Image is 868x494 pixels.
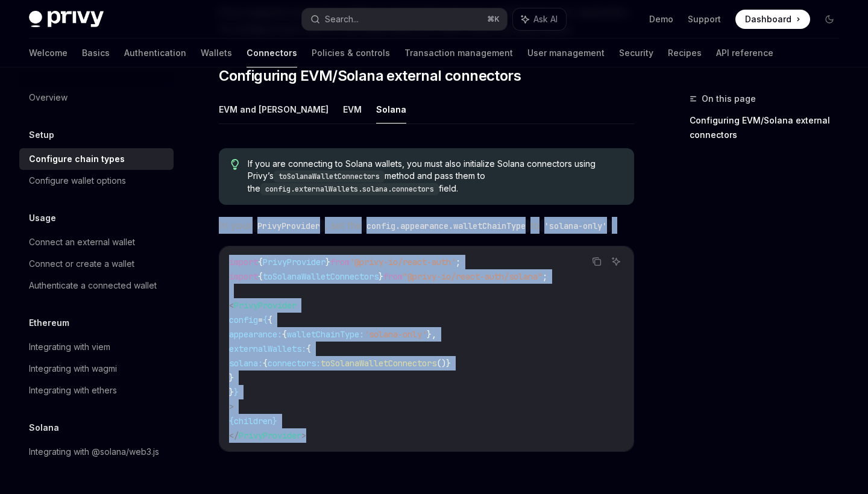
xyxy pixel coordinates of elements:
span: import [229,257,258,267]
code: PrivyProvider [253,219,325,233]
a: Security [619,39,653,67]
button: Ask AI [608,254,624,269]
div: Overview [29,90,68,105]
a: Integrating with @solana/web3.js [19,441,174,463]
img: dark logo [29,11,104,28]
div: Integrating with @solana/web3.js [29,445,159,459]
button: Toggle dark mode [820,10,839,29]
a: Overview [19,87,174,108]
code: toSolanaWalletConnectors [274,170,385,183]
span: If you are connecting to Solana wallets, you must also initialize Solana connectors using Privy’s... [248,158,622,195]
a: Configure chain types [19,148,174,170]
a: Connectors [247,39,297,67]
span: In your , set the to . [219,217,634,234]
svg: Tip [231,159,239,170]
span: Configuring EVM/Solana external connectors [219,66,521,86]
span: }, [427,329,436,340]
button: Search...⌘K [302,8,506,30]
div: Configure wallet options [29,174,126,188]
span: import [229,271,258,282]
a: Authentication [124,39,186,67]
a: Integrating with ethers [19,380,174,401]
a: Wallets [201,39,232,67]
span: ; [456,257,461,267]
div: Integrating with wagmi [29,361,117,376]
span: { [306,343,311,354]
a: Integrating with viem [19,336,174,358]
a: Welcome [29,39,68,67]
span: PrivyProvider [263,257,325,267]
span: '@privy-io/react-auth' [350,257,456,267]
h5: Setup [29,128,54,142]
span: ; [542,271,547,282]
span: PrivyProvider [234,300,297,311]
div: Connect an external wallet [29,235,135,249]
span: ()} [436,358,451,369]
span: > [301,430,306,441]
span: { [258,271,263,282]
span: from [383,271,403,282]
span: 'solana-only' [364,329,427,340]
a: Connect or create a wallet [19,253,174,275]
span: { [282,329,287,340]
span: externalWallets: [229,343,306,354]
a: Transaction management [404,39,513,67]
span: solana: [229,358,263,369]
h5: Ethereum [29,316,69,330]
a: Policies & controls [312,39,390,67]
span: = [258,314,263,325]
span: } [325,257,330,267]
span: < [229,300,234,311]
span: walletChainType: [287,329,364,340]
a: Integrating with wagmi [19,358,174,380]
span: > [229,401,234,412]
button: Ask AI [513,8,566,30]
span: </ [229,430,239,441]
span: On this page [702,92,756,106]
a: Dashboard [735,10,810,29]
div: Integrating with viem [29,340,110,354]
span: } [234,387,239,398]
span: } [379,271,383,282]
div: Authenticate a connected wallet [29,278,157,293]
span: { [263,314,268,325]
span: toSolanaWalletConnectors [263,271,379,282]
a: User management [527,39,605,67]
a: Configure wallet options [19,170,174,192]
a: Recipes [668,39,702,67]
a: Authenticate a connected wallet [19,275,174,296]
span: config [229,314,258,325]
span: appearance: [229,329,282,340]
span: { [263,358,268,369]
h5: Solana [29,421,59,435]
span: { [258,257,263,267]
button: EVM [343,95,362,123]
div: Integrating with ethers [29,383,117,398]
button: Copy the contents from the code block [589,254,605,269]
a: API reference [716,39,773,67]
span: { [229,416,234,427]
span: "@privy-io/react-auth/solana" [403,271,542,282]
div: Connect or create a wallet [29,257,134,271]
span: connectors: [268,358,321,369]
a: Connect an external wallet [19,231,174,253]
a: Configuring EVM/Solana external connectors [690,111,849,145]
span: Ask AI [533,13,558,25]
button: Solana [376,95,406,123]
code: config.appearance.walletChainType [362,219,530,233]
button: EVM and [PERSON_NAME] [219,95,329,123]
h5: Usage [29,211,56,225]
div: Search... [325,12,359,27]
span: Dashboard [745,13,791,25]
div: Configure chain types [29,152,125,166]
code: config.externalWallets.solana.connectors [260,183,439,195]
span: } [229,372,234,383]
a: Basics [82,39,110,67]
span: from [330,257,350,267]
a: Support [688,13,721,25]
span: children [234,416,272,427]
code: 'solana-only' [539,219,612,233]
span: } [272,416,277,427]
span: ⌘ K [487,14,500,24]
span: toSolanaWalletConnectors [321,358,436,369]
